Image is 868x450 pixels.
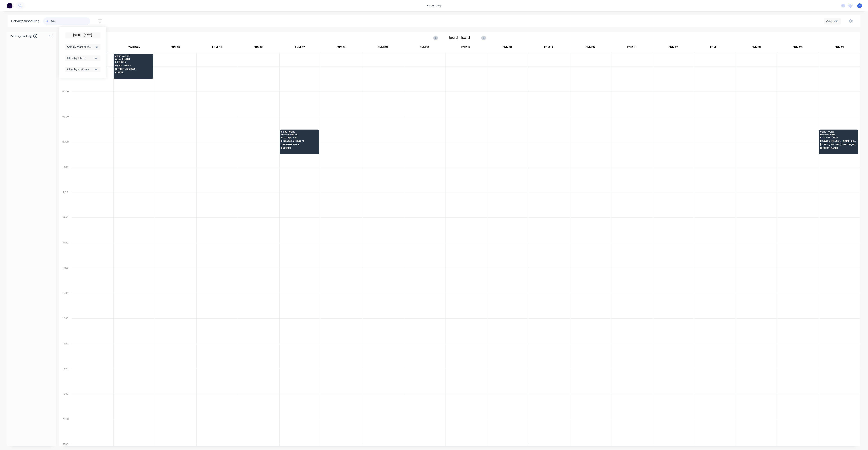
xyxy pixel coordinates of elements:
div: Vehicle [826,19,837,23]
div: 20:00 [59,417,72,442]
span: F1 [858,4,861,7]
div: FNM 02 [155,44,196,52]
span: [STREET_ADDRESS][PERSON_NAME] [820,143,857,146]
div: 14:00 [59,266,72,291]
div: 07:00 [59,89,72,114]
div: 18:00 [59,366,72,392]
div: 2nd Run [113,44,155,52]
span: Order # 194138 [820,133,857,136]
div: FNM 17 [653,44,694,52]
div: FNM 10 [404,44,445,52]
div: 09:00 [59,140,72,165]
div: 21:00 [59,442,72,447]
div: FNM 03 [196,44,238,52]
img: Factory [7,3,12,8]
div: FNM 20 [777,44,818,52]
span: 0 [33,34,37,38]
span: 05:30 - 06:30 [115,55,152,57]
span: PO # 19482/9675 [820,136,857,139]
div: 12:00 [59,215,72,240]
div: FNM 08 [321,44,362,52]
div: FNM 18 [694,44,735,52]
div: 11:00 [59,190,72,215]
button: Vehicle [824,18,841,24]
div: 15:00 [59,291,72,316]
div: 19:00 [59,392,72,417]
span: My Cladders [115,64,152,67]
span: Order # 193948 [281,133,318,136]
span: 08:30 - 09:30 [281,131,318,133]
div: Filter by labels [67,56,94,60]
div: productivity [425,3,443,8]
div: FNM 16 [611,44,652,52]
div: 13:00 [59,240,72,266]
div: 08:00 [59,114,72,140]
span: BUDERIM [281,147,318,149]
div: FNM 14 [528,44,569,52]
div: FNM 13 [487,44,528,52]
div: 10:00 [59,165,72,190]
span: PO # DQ571901 [281,136,318,139]
span: PO # 3875 [115,61,152,63]
span: [PERSON_NAME] [820,147,857,149]
div: FNM 07 [279,44,321,52]
div: Filter by assignee [67,67,94,71]
input: Required Date [65,33,100,38]
div: FNM 21 [818,44,860,52]
div: 16:00 [59,316,72,341]
span: Order # 194141 [115,58,152,60]
input: Search for orders [51,17,90,25]
span: 20 BRIBIE PINE CT [281,143,318,146]
span: ALBION [115,71,152,73]
span: 08:30 - 09:30 [820,131,857,133]
div: FNM 09 [362,44,403,52]
span: Sort by Most recent [67,45,92,49]
span: Bluescope Lysaght [281,140,318,142]
div: Delivery scheduling [8,15,43,27]
span: [STREET_ADDRESS] [115,68,152,70]
span: Delivery backlog [10,34,32,38]
div: FNM 15 [570,44,611,52]
div: FNM 12 [445,44,487,52]
span: Beavis & [PERSON_NAME] Services Pty Ltd [820,140,857,142]
div: 17:00 [59,341,72,367]
div: FNM 06 [238,44,279,52]
div: FNM 19 [736,44,777,52]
